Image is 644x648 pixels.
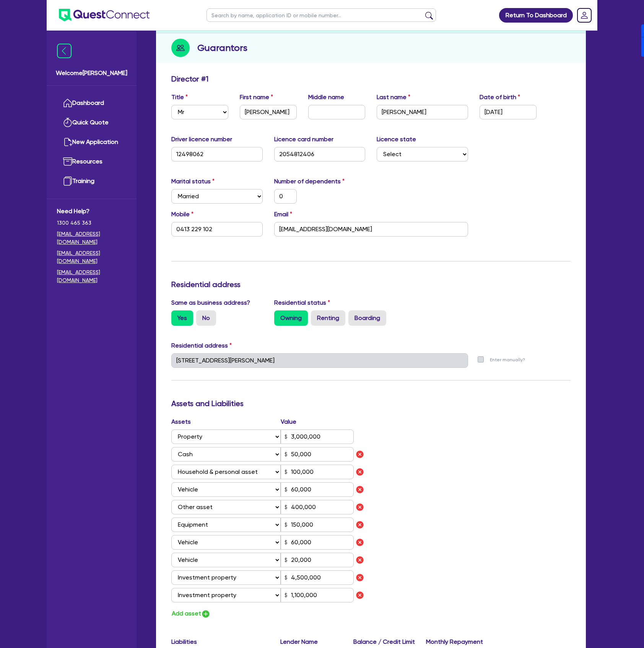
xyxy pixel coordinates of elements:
[57,93,126,113] a: Dashboard
[281,535,354,550] input: Value
[171,637,280,646] label: Liabilities
[355,591,364,600] img: icon remove asset liability
[57,152,126,171] a: Resources
[59,9,150,21] img: quest-connect-logo-blue
[63,118,72,127] img: quick-quote
[281,500,354,514] input: Value
[353,637,426,646] label: Balance / Credit Limit
[480,105,537,119] input: DD / MM / YYYY
[355,467,364,477] img: icon remove asset liability
[57,207,126,216] span: Need Help?
[171,609,211,619] button: Add asset
[355,485,364,494] img: icon remove asset liability
[171,310,193,326] label: Yes
[171,341,232,350] label: Residential address
[281,447,354,462] input: Value
[281,417,296,426] label: Value
[281,570,354,585] input: Value
[171,210,194,219] label: Mobile
[56,69,127,78] span: Welcome [PERSON_NAME]
[171,177,215,186] label: Marital status
[355,555,364,565] img: icon remove asset liability
[197,41,247,55] h2: Guarantors
[281,588,354,602] input: Value
[274,210,292,219] label: Email
[355,450,364,459] img: icon remove asset liability
[57,113,126,132] a: Quick Quote
[57,219,126,227] span: 1300 465 363
[499,8,573,23] a: Return To Dashboard
[171,39,190,57] img: step-icon
[355,573,364,582] img: icon remove asset liability
[355,538,364,547] img: icon remove asset liability
[57,249,126,265] a: [EMAIL_ADDRESS][DOMAIN_NAME]
[196,310,216,326] label: No
[281,517,354,532] input: Value
[57,230,126,246] a: [EMAIL_ADDRESS][DOMAIN_NAME]
[574,5,594,25] a: Dropdown toggle
[281,465,354,479] input: Value
[281,429,354,444] input: Value
[171,417,281,426] label: Assets
[63,176,72,186] img: training
[57,171,126,191] a: Training
[274,177,345,186] label: Number of dependents
[377,93,410,102] label: Last name
[171,298,250,307] label: Same as business address?
[480,93,520,102] label: Date of birth
[171,399,571,408] h3: Assets and Liabilities
[63,157,72,166] img: resources
[281,553,354,567] input: Value
[171,93,188,102] label: Title
[57,268,126,284] a: [EMAIL_ADDRESS][DOMAIN_NAME]
[274,298,330,307] label: Residential status
[240,93,273,102] label: First name
[207,8,436,22] input: Search by name, application ID or mobile number...
[355,503,364,512] img: icon remove asset liability
[171,280,571,289] h3: Residential address
[280,637,353,646] label: Lender Name
[355,520,364,529] img: icon remove asset liability
[281,482,354,497] input: Value
[171,74,208,83] h3: Director # 1
[308,93,344,102] label: Middle name
[426,637,499,646] label: Monthly Repayment
[57,132,126,152] a: New Application
[377,135,416,144] label: Licence state
[201,609,210,619] img: icon-add
[311,310,345,326] label: Renting
[57,44,72,58] img: icon-menu-close
[348,310,386,326] label: Boarding
[274,310,308,326] label: Owning
[171,135,232,144] label: Driver licence number
[274,135,333,144] label: Licence card number
[63,137,72,147] img: new-application
[490,356,525,364] label: Enter manually?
